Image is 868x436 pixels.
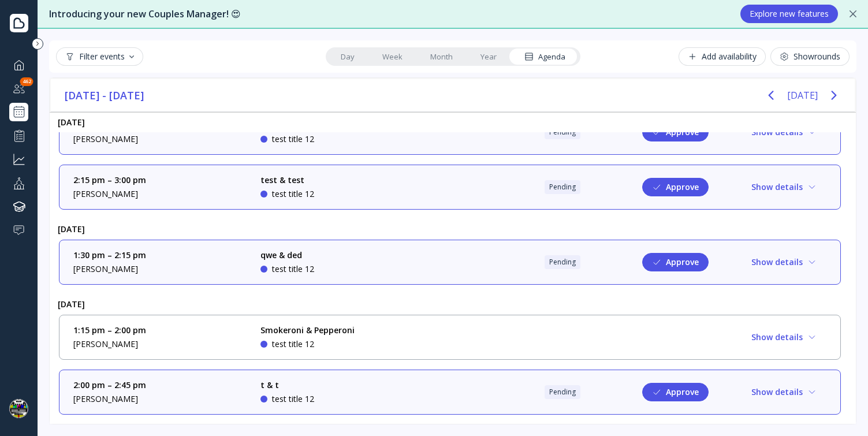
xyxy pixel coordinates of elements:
[260,174,314,186] div: test & test
[368,49,416,65] a: Week
[9,221,28,240] a: Help & support
[73,325,247,336] div: 1:15 pm – 2:00 pm
[742,178,826,196] button: Show details
[73,188,247,200] div: [PERSON_NAME]
[740,5,838,23] button: Explore new features
[260,325,355,336] div: Smokeroni & Pepperoni
[73,133,247,145] div: [PERSON_NAME]
[9,79,28,98] div: Couples manager
[742,328,826,346] button: Show details
[524,51,565,62] div: Agenda
[73,338,247,350] div: [PERSON_NAME]
[750,9,829,18] div: Explore new features
[9,150,28,169] a: Grow your business
[642,123,709,141] button: Approve
[50,112,850,132] div: [DATE]
[65,87,146,104] span: [DATE] - [DATE]
[49,15,184,31] div: Showround scheduler
[549,182,576,192] div: Pending
[416,49,467,65] a: Month
[467,49,511,65] a: Year
[327,49,368,65] a: Day
[688,52,757,61] div: Add availability
[49,8,729,21] div: Introducing your new Couples Manager! 😍
[73,263,247,275] div: [PERSON_NAME]
[73,249,247,261] div: 1:30 pm – 2:15 pm
[742,253,826,271] button: Show details
[260,379,314,391] div: t & t
[822,84,845,107] button: Next page
[770,47,850,66] button: Showrounds
[742,383,826,401] button: Show details
[549,387,576,397] div: Pending
[73,174,247,186] div: 2:15 pm – 3:00 pm
[60,87,150,104] button: [DATE] - [DATE]
[9,197,28,216] a: Knowledge hub
[56,47,143,66] button: Filter events
[742,123,826,141] button: Show details
[73,379,247,391] div: 2:00 pm – 2:45 pm
[759,84,783,107] button: Previous page
[642,383,709,401] button: Approve
[9,103,28,121] a: Showround scheduler
[50,219,850,239] div: [DATE]
[9,55,28,74] a: Dashboard
[272,188,314,200] div: test title 12
[9,173,28,192] a: Your profile
[272,393,314,405] div: test title 12
[787,85,818,106] button: [DATE]
[549,128,576,137] div: Pending
[9,126,28,145] a: Performance
[65,52,134,61] div: Filter events
[549,258,576,267] div: Pending
[73,393,247,405] div: [PERSON_NAME]
[260,249,314,261] div: qwe & ded
[272,338,314,350] div: test title 12
[20,77,33,86] div: 462
[679,47,766,66] button: Add availability
[9,79,28,98] a: Couples manager462
[642,253,709,271] button: Approve
[50,294,850,314] div: [DATE]
[272,133,314,145] div: test title 12
[642,178,709,196] button: Approve
[272,263,314,275] div: test title 12
[780,52,840,61] div: Showrounds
